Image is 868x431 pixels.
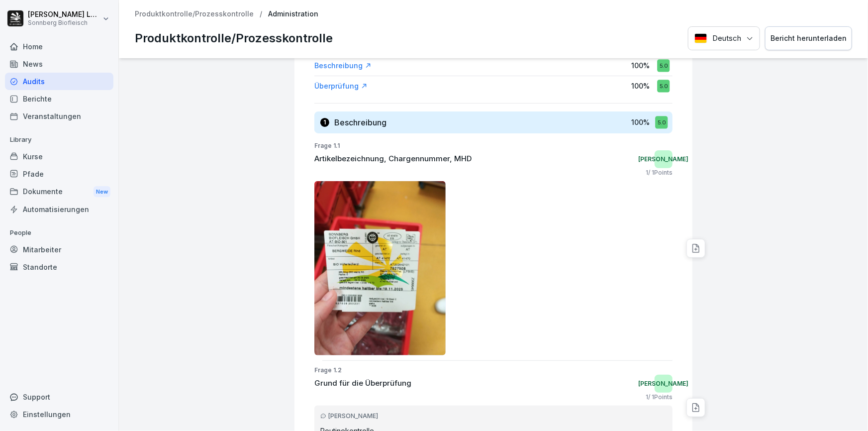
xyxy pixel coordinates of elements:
[314,141,673,150] p: Frage 1.1
[28,19,100,26] p: Sonnberg Biofleisch
[657,80,670,92] div: 5.0
[135,29,333,47] p: Produktkontrolle/Prozesskontrolle
[655,116,668,128] div: 5.0
[657,59,670,72] div: 5.0
[5,73,113,90] a: Audits
[314,61,372,71] a: Beschreibung
[5,108,113,125] a: Veranstaltungen
[5,183,113,201] a: DokumenteNew
[314,153,472,165] p: Artikelbezeichnung, Chargennummer, MHD
[5,90,113,108] a: Berichte
[712,33,741,44] p: Deutsch
[268,10,318,18] p: Administration
[320,412,667,421] div: [PERSON_NAME]
[5,225,113,241] p: People
[694,33,707,43] img: Deutsch
[5,165,113,183] a: Pfade
[334,117,386,128] h3: Beschreibung
[5,55,113,73] a: News
[765,26,852,51] button: Bericht herunterladen
[28,10,100,19] p: [PERSON_NAME] Lumetsberger
[314,81,368,91] a: Überprüfung
[314,378,411,389] p: Grund für die Überprüfung
[655,150,673,168] div: [PERSON_NAME]
[688,26,760,51] button: Language
[94,186,110,198] div: New
[5,201,113,218] a: Automatisierungen
[771,33,847,44] div: Bericht herunterladen
[260,10,262,18] p: /
[320,118,329,127] div: 1
[631,81,650,91] p: 100 %
[314,366,673,375] p: Frage 1.2
[5,388,113,406] div: Support
[646,393,673,402] p: 1 / 1 Points
[631,117,650,127] p: 100 %
[631,60,650,71] p: 100 %
[646,168,673,177] p: 1 / 1 Points
[5,183,113,201] div: Dokumente
[5,406,113,423] a: Einstellungen
[5,38,113,55] a: Home
[655,375,673,393] div: [PERSON_NAME]
[5,132,113,148] p: Library
[5,258,113,276] a: Standorte
[314,181,446,355] img: zhq9zx3z12q2qjo5bc491afz.png
[5,148,113,165] a: Kurse
[5,241,113,258] a: Mitarbeiter
[135,10,254,18] a: Produktkontrolle/Prozesskontrolle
